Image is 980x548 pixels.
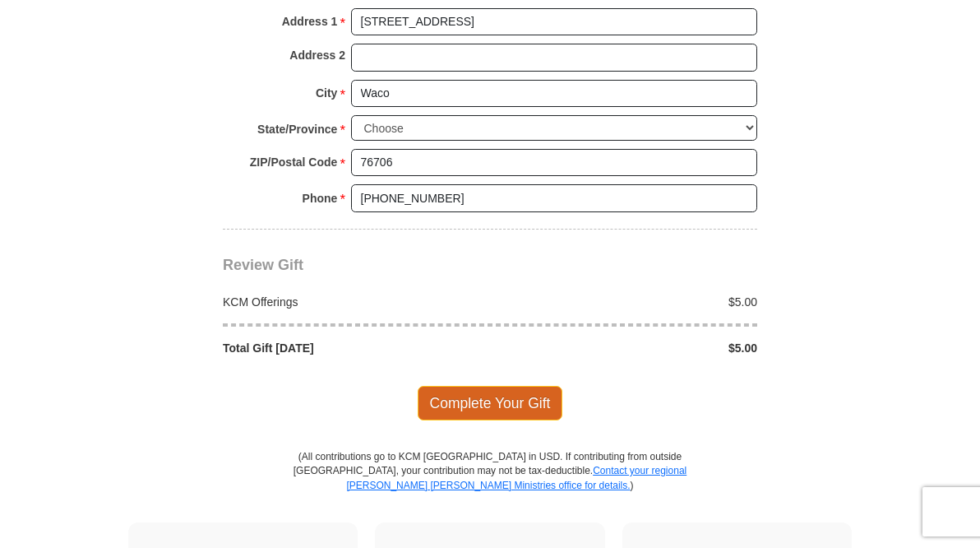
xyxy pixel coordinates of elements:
[215,340,491,356] div: Total Gift [DATE]
[490,294,766,310] div: $5.00
[215,294,491,310] div: KCM Offerings
[303,187,338,210] strong: Phone
[346,465,686,490] a: Contact your regional [PERSON_NAME] [PERSON_NAME] Ministries office for details.
[282,10,338,33] strong: Address 1
[223,257,303,273] span: Review Gift
[293,450,687,522] p: (All contributions go to KCM [GEOGRAPHIC_DATA] in USD. If contributing from outside [GEOGRAPHIC_D...
[250,151,338,174] strong: ZIP/Postal Code
[490,340,766,356] div: $5.00
[316,81,337,104] strong: City
[257,118,337,141] strong: State/Province
[418,386,563,420] span: Complete Your Gift
[289,44,345,67] strong: Address 2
